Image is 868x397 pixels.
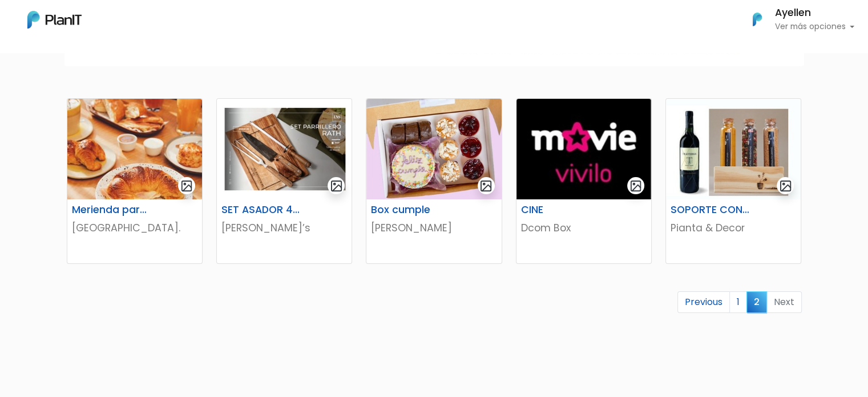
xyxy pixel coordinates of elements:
p: [PERSON_NAME] [371,220,496,235]
h6: Ayellen [774,8,854,18]
img: gallery-light [629,179,643,193]
a: gallery-light SET ASADOR 4 PIEZAS [PERSON_NAME]’s [216,98,352,264]
img: gallery-light [779,179,792,193]
img: thumb_thumb_moviecenter_logo.jpeg [516,99,651,199]
h6: SET ASADOR 4 PIEZAS [215,204,308,216]
a: gallery-light Box cumple [PERSON_NAME] [366,98,502,264]
img: PlanIt Logo [27,11,82,29]
a: gallery-light SOPORTE CON ESPECIAS + VINO Pianta & Decor [665,98,801,264]
img: thumb_WhatsApp_Image_2022-11-22_at_16.35.06.jpeg [666,99,801,199]
p: Dcom Box [521,220,647,235]
img: gallery-light [479,179,492,193]
p: Ver más opciones [774,23,854,31]
p: [PERSON_NAME]’s [221,220,347,235]
h6: CINE [514,204,607,216]
img: gallery-light [180,179,193,193]
div: ¿Necesitás ayuda? [59,11,164,33]
img: PlanIt Logo [745,7,770,32]
button: PlanIt Logo Ayellen Ver más opciones [738,5,854,34]
span: 2 [746,291,767,312]
h6: Merienda para 2 Dúo Dulce [65,204,158,216]
a: 1 [729,291,747,313]
img: gallery-light [330,179,343,193]
p: [GEOGRAPHIC_DATA]. [72,220,197,235]
a: Previous [677,291,730,313]
img: thumb_Captura_de_pantalla_2023-09-04_150511.jpg [366,99,501,199]
a: gallery-light Merienda para 2 Dúo Dulce [GEOGRAPHIC_DATA]. [67,98,203,264]
h6: SOPORTE CON ESPECIAS + VINO [664,204,757,216]
h6: Box cumple [364,204,457,216]
p: Pianta & Decor [671,220,796,235]
a: gallery-light CINE Dcom Box [516,98,652,264]
img: thumb_WhatsApp_Image_2024-05-14_at_10.28.08.jpeg [67,99,202,199]
img: thumb_image__copia___copia___copia___copia___copia___copia___copia___copia___copia_-Photoroom__9_... [217,99,352,199]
